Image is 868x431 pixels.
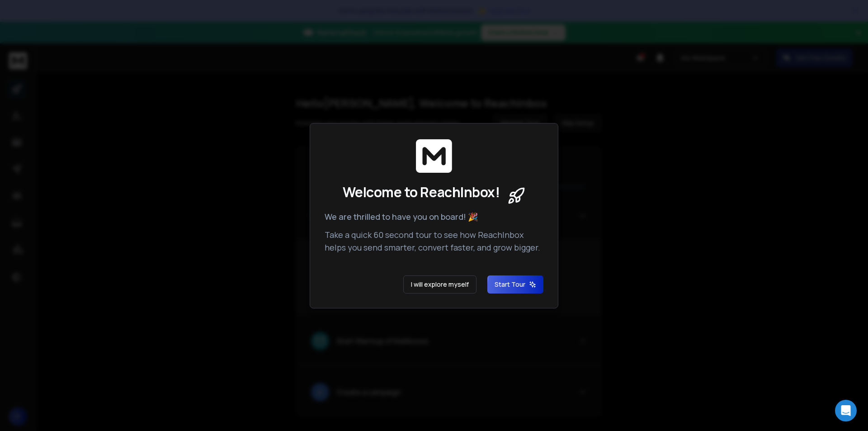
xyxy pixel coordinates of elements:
[487,275,543,294] button: Start Tour
[325,228,543,254] p: Take a quick 60 second tour to see how ReachInbox helps you send smarter, convert faster, and gro...
[403,275,476,294] button: I will explore myself
[835,400,857,422] div: Open Intercom Messenger
[495,280,536,289] span: Start Tour
[343,184,500,200] span: Welcome to ReachInbox!
[325,210,543,223] p: We are thrilled to have you on board! 🎉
